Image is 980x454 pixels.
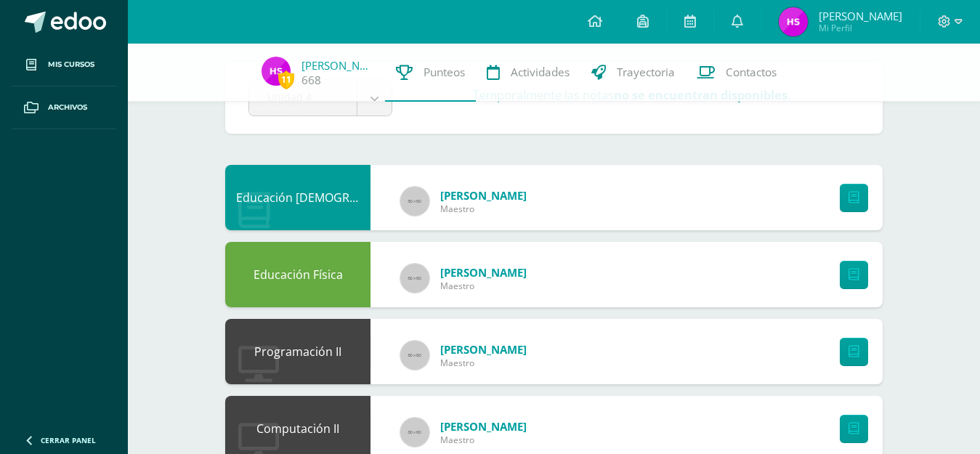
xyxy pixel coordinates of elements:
[819,9,902,23] span: [PERSON_NAME]
[476,44,580,102] a: Actividades
[278,70,294,89] span: 11
[440,419,527,434] span: [PERSON_NAME]
[440,434,527,446] span: Maestro
[12,44,116,86] a: Mis cursos
[48,102,87,113] span: Archivos
[440,188,527,203] span: [PERSON_NAME]
[400,418,429,447] img: 60x60
[301,73,321,88] a: 668
[440,342,527,357] span: [PERSON_NAME]
[400,264,429,293] img: 60x60
[440,203,527,215] span: Maestro
[225,242,370,307] div: Educación Física
[12,86,116,129] a: Archivos
[686,44,787,102] a: Contactos
[440,357,527,369] span: Maestro
[400,187,429,216] img: 60x60
[400,341,429,370] img: 60x60
[41,435,96,445] span: Cerrar panel
[440,280,527,292] span: Maestro
[301,58,374,73] a: [PERSON_NAME]
[440,265,527,280] span: [PERSON_NAME]
[225,319,370,384] div: Programación II
[726,65,777,80] span: Contactos
[225,165,370,230] div: Educación Cristiana
[385,44,476,102] a: Punteos
[779,7,808,36] img: a1fea68d5f7a5b25e6cca075323ea8c7.png
[48,59,94,70] span: Mis cursos
[617,65,675,80] span: Trayectoria
[819,22,902,34] span: Mi Perfil
[424,65,465,80] span: Punteos
[511,65,570,80] span: Actividades
[580,44,686,102] a: Trayectoria
[262,57,291,86] img: a1fea68d5f7a5b25e6cca075323ea8c7.png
